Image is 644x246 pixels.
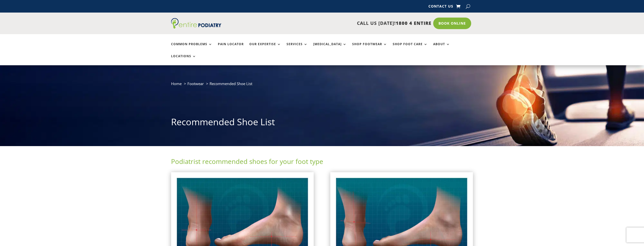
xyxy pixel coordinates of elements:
[249,42,281,53] a: Our Expertise
[171,157,473,168] h2: Podiatrist recommended shoes for your foot type
[171,80,473,91] nav: breadcrumb
[287,42,308,53] a: Services
[171,18,221,29] img: logo (1)
[433,18,471,29] a: Book Online
[171,42,212,53] a: Common Problems
[171,116,473,131] h1: Recommended Shoe List
[210,81,252,86] span: Recommended Shoe List
[218,42,244,53] a: Pain Locator
[187,81,204,86] a: Footwear
[171,25,221,30] a: Entire Podiatry
[396,20,431,26] span: 1800 4 ENTIRE
[433,42,450,53] a: About
[241,20,431,27] p: CALL US [DATE]!
[313,42,347,53] a: [MEDICAL_DATA]
[393,42,428,53] a: Shop Foot Care
[428,5,453,10] a: Contact Us
[171,54,196,65] a: Locations
[171,81,182,86] a: Home
[352,42,387,53] a: Shop Footwear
